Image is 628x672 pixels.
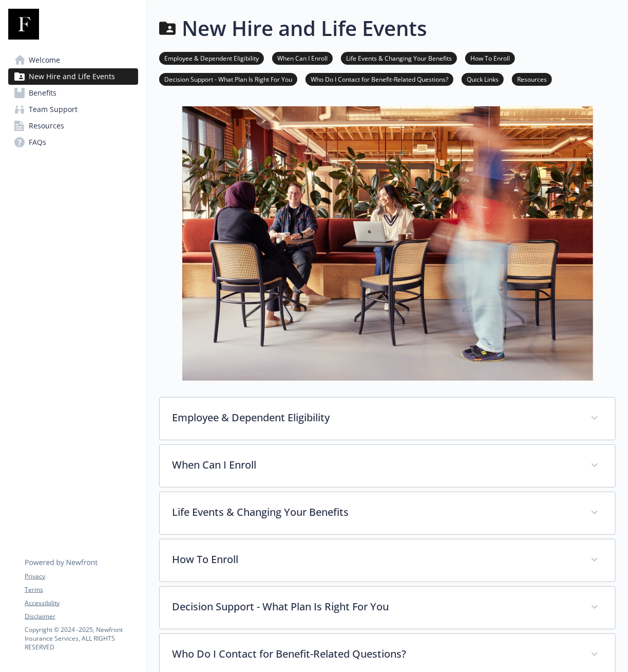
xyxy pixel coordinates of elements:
[172,599,578,614] p: Decision Support - What Plan Is Right For You
[8,52,138,68] a: Welcome
[465,53,515,63] a: How To Enroll
[462,74,504,84] a: Quick Links
[25,599,138,608] a: Accessibility
[25,612,138,621] a: Disclaimer
[29,134,46,151] span: FAQs
[160,445,615,487] div: When Can I Enroll
[172,505,578,520] p: Life Events & Changing Your Benefits
[29,118,64,134] span: Resources
[8,68,138,85] a: New Hire and Life Events
[8,101,138,118] a: Team Support
[25,572,138,581] a: Privacy
[160,398,615,440] div: Employee & Dependent Eligibility
[25,625,138,651] p: Copyright © 2024 - 2025 , Newfront Insurance Services, ALL RIGHTS RESERVED
[8,134,138,151] a: FAQs
[160,587,615,629] div: Decision Support - What Plan Is Right For You
[172,552,578,567] p: How To Enroll
[306,74,453,84] a: Who Do I Contact for Benefit-Related Questions?
[159,74,297,84] a: Decision Support - What Plan Is Right For You
[160,539,615,582] div: How To Enroll
[8,118,138,134] a: Resources
[25,585,138,594] a: Terms
[512,74,552,84] a: Resources
[159,53,264,63] a: Employee & Dependent Eligibility
[182,106,593,381] img: new hire page banner
[172,457,578,473] p: When Can I Enroll
[172,646,578,662] p: Who Do I Contact for Benefit-Related Questions?
[160,492,615,534] div: Life Events & Changing Your Benefits
[172,410,578,425] p: Employee & Dependent Eligibility
[8,85,138,101] a: Benefits
[182,13,427,44] h1: New Hire and Life Events
[272,53,333,63] a: When Can I Enroll
[29,101,78,118] span: Team Support
[29,52,60,68] span: Welcome
[29,68,115,85] span: New Hire and Life Events
[341,53,457,63] a: Life Events & Changing Your Benefits
[29,85,56,101] span: Benefits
